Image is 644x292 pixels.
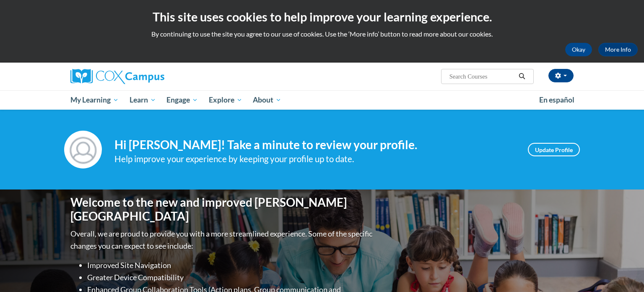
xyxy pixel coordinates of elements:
button: Search [516,71,528,82]
img: Cox Campus [70,69,164,84]
a: Explore [203,90,248,110]
div: Main menu [58,90,586,110]
li: Improved Site Navigation [87,259,374,271]
a: Cox Campus [70,69,230,84]
a: My Learning [65,90,124,110]
a: En español [534,91,580,109]
a: Learn [124,90,161,110]
iframe: Button to launch messaging window [610,258,637,285]
span: Learn [130,95,156,105]
span: Explore [209,95,242,105]
span: My Learning [70,95,119,105]
input: Search Courses [449,71,516,82]
span: Engage [166,95,198,105]
a: More Info [598,43,638,56]
h2: This site uses cookies to help improve your learning experience. [6,8,638,25]
div: Help improve your experience by keeping your profile up to date. [114,152,515,166]
a: About [248,90,287,110]
span: En español [539,95,574,104]
li: Greater Device Compatibility [87,271,374,284]
span: About [253,95,281,105]
p: By continuing to use the site you agree to our use of cookies. Use the ‘More info’ button to read... [6,29,638,39]
button: Account Settings [548,69,574,82]
a: Engage [161,90,203,110]
p: Overall, we are proud to provide you with a more streamlined experience. Some of the specific cha... [70,228,374,252]
h1: Welcome to the new and improved [PERSON_NAME][GEOGRAPHIC_DATA] [70,195,374,224]
button: Okay [565,43,592,56]
h4: Hi [PERSON_NAME]! Take a minute to review your profile. [114,138,515,152]
a: Update Profile [528,143,580,156]
img: Profile Image [64,131,102,168]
